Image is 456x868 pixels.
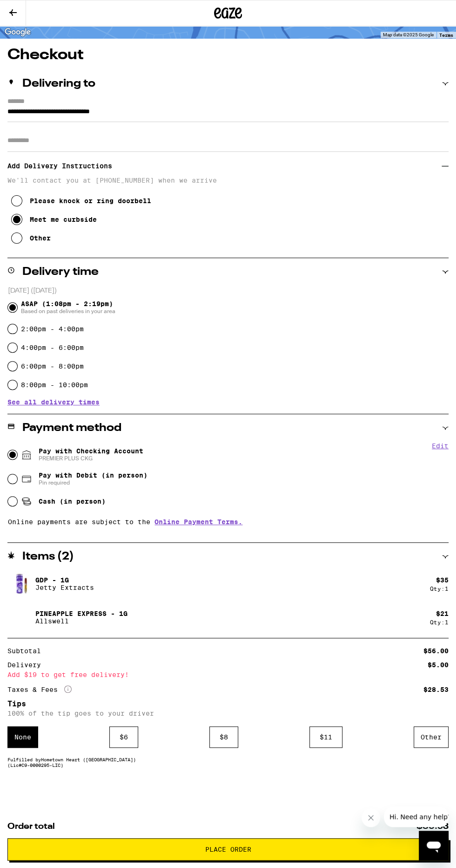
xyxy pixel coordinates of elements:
iframe: Close message [362,808,380,827]
div: Subtotal [7,648,47,654]
button: Please knock or ring doorbell [11,191,151,210]
p: Pineapple Express - 1g [35,610,127,617]
p: 100% of the tip goes to your driver [7,710,449,717]
img: GDP - 1g [7,571,34,597]
span: Place Order [205,846,251,853]
div: $ 8 [209,726,238,748]
p: Online payments are subject to the [8,518,449,526]
a: Online Payment Terms. [154,518,242,526]
span: ASAP (1:08pm - 2:19pm) [21,300,115,315]
h1: Checkout [7,48,449,62]
div: Meet me curbside [30,216,97,223]
div: $56.00 [423,648,449,654]
div: $5.00 [428,662,449,668]
h2: Delivery time [22,267,99,278]
p: Jetty Extracts [35,584,94,591]
span: Pay with Debit (in person) [39,472,148,479]
div: $28.53 [423,686,449,693]
div: Taxes & Fees [7,685,72,694]
span: Map data ©2025 Google [383,32,434,37]
div: $ 6 [109,726,138,748]
div: None [7,726,38,748]
img: Google [2,26,33,38]
button: Other [11,229,51,247]
a: Open this area in Google Maps (opens a new window) [2,26,33,38]
div: Please knock or ring doorbell [30,197,151,205]
label: 6:00pm - 8:00pm [21,362,84,370]
span: Pay with Checking Account [39,447,143,462]
span: PREMIER PLUS CKG [39,455,143,462]
h2: Payment method [22,423,121,434]
p: Allswell [35,617,127,625]
span: Order total [7,822,55,831]
h2: Delivering to [22,78,95,89]
img: Pineapple Express - 1g [7,604,34,630]
div: $ 11 [309,726,342,748]
span: Based on past deliveries in your area [21,308,115,315]
h5: Tips [7,700,449,708]
div: Other [30,234,51,242]
label: 4:00pm - 6:00pm [21,344,84,351]
p: [DATE] ([DATE]) [8,287,449,295]
div: Delivery [7,662,47,668]
div: $ 35 [436,576,449,584]
span: Hi. Need any help? [6,7,67,14]
iframe: Button to launch messaging window [419,831,449,861]
span: Cash (in person) [39,498,106,505]
div: Other [414,726,449,748]
p: GDP - 1g [35,576,94,584]
label: 2:00pm - 4:00pm [21,325,84,333]
button: Edit [432,442,449,450]
div: Add $19 to get free delivery! [7,671,449,678]
div: Qty: 1 [430,619,449,625]
label: 8:00pm - 10:00pm [21,381,88,389]
span: Pin required [39,479,148,486]
h2: Items ( 2 ) [22,551,74,562]
h3: Add Delivery Instructions [7,155,442,177]
iframe: Message from company [384,806,449,827]
button: See all delivery times [7,399,100,405]
div: $ 21 [436,610,449,617]
button: Meet me curbside [11,210,97,229]
a: Terms [439,32,453,38]
button: Place Order [7,838,449,861]
div: Qty: 1 [430,586,449,592]
p: We'll contact you at [PHONE_NUMBER] when we arrive [7,177,449,184]
div: Fulfilled by Hometown Heart ([GEOGRAPHIC_DATA]) (Lic# C9-0000295-LIC ) [7,757,449,768]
